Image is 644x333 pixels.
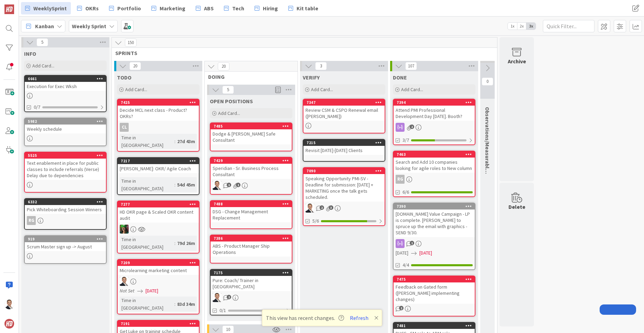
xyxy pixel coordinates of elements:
[118,260,199,275] div: 7209Microlearning marketing content
[303,99,385,106] div: 7347
[28,237,106,241] div: 919
[227,295,231,299] span: 2
[210,98,253,105] span: OPEN POSITIONS
[27,216,36,225] div: RG
[394,282,475,304] div: Feedback on Gated form ([PERSON_NAME] implementing changes)
[543,20,594,32] input: Quick Filter...
[394,106,475,121] div: Attend PMI Professional Development Day [DATE]. Booth?
[120,134,174,149] div: Time in [GEOGRAPHIC_DATA]
[118,266,199,275] div: Microlearning marketing content
[211,270,292,276] div: 7175
[311,86,333,93] span: Add Card...
[222,86,234,94] span: 5
[303,140,385,155] div: 7215Revisit [DATE]-[DATE] Clients
[508,57,526,65] div: Archive
[401,86,423,93] span: Add Card...
[213,293,222,302] img: SL
[174,239,175,247] span: :
[347,313,371,322] button: Refresh
[250,2,282,14] a: Hiring
[394,99,475,106] div: 7394
[329,205,333,210] span: 3
[25,199,106,214] div: 6332Pick Whiteboarding Session Winners
[32,63,54,69] span: Add Card...
[263,4,278,12] span: Hiring
[147,2,190,14] a: Marketing
[211,201,292,207] div: 7488
[303,168,385,202] div: 7090Speaking Opportunity PMI-SV - Deadline for submission: [DATE] + MARKETING once the talk gets ...
[211,276,292,291] div: Pure: Coach/ Trainer in [GEOGRAPHIC_DATA]
[410,125,414,129] span: 2
[393,74,407,81] span: DONE
[204,4,214,12] span: ABS
[208,73,289,80] span: DOING
[117,4,141,12] span: Portfolio
[28,153,106,158] div: 5525
[125,39,137,47] span: 150
[24,50,36,57] span: INFO
[73,2,103,14] a: OKRs
[174,138,175,145] span: :
[394,323,475,329] div: 7481
[394,276,475,304] div: 7475Feedback on Gated form ([PERSON_NAME] implementing changes)
[211,201,292,222] div: 7488DSG - Change Management Replacement
[227,183,231,187] span: 1
[120,297,174,312] div: Time in [GEOGRAPHIC_DATA]
[211,158,292,179] div: 7429Speridian - Sr. Business Process Consultant
[25,76,106,91] div: 6661Execution for Exec Wksh
[214,202,292,206] div: 7488
[214,270,292,275] div: 7175
[211,270,292,291] div: 7175Pure: Coach/ Trainer in [GEOGRAPHIC_DATA]
[118,225,199,234] div: SL
[118,207,199,223] div: HD OKR page & Scaled OKR content audit
[397,204,475,209] div: 7390
[25,152,106,159] div: 5525
[394,203,475,237] div: 7390[DOMAIN_NAME] Value Campaign - LP is complete. [PERSON_NAME] to spruce up the email with grap...
[394,175,475,184] div: RG
[25,216,106,225] div: RG
[175,239,197,247] div: 79d 26m
[307,100,385,105] div: 7347
[118,277,199,286] div: SL
[397,277,475,282] div: 7475
[303,106,385,121] div: Review CSM & CSPO Renewal email ([PERSON_NAME])
[192,2,218,14] a: ABS
[175,300,197,308] div: 83d 34m
[307,140,385,145] div: 7215
[410,241,414,245] span: 1
[118,99,199,106] div: 7425
[175,138,197,145] div: 27d 43m
[85,4,99,12] span: OKRs
[526,23,536,30] span: 3x
[115,50,489,56] span: SPRINTS
[117,74,131,81] span: TODO
[175,181,197,189] div: 54d 45m
[25,236,106,251] div: 919Scrum Master sign up -> August
[120,288,135,294] i: Not Set
[25,82,106,91] div: Execution for Exec Wksh
[284,2,322,14] a: Kit table
[482,77,493,86] span: 0
[120,177,174,192] div: Time in [GEOGRAPHIC_DATA]
[394,210,475,237] div: [DOMAIN_NAME] Value Campaign - LP is complete. [PERSON_NAME] to spruce up the email with graphics...
[174,300,175,308] span: :
[33,4,67,12] span: WeeklySprint
[405,62,417,70] span: 107
[508,23,517,30] span: 1x
[4,300,14,309] img: SL
[517,23,526,30] span: 2x
[118,164,199,173] div: [PERSON_NAME]: OKR/ Agile Coach
[303,74,320,81] span: VERIFY
[303,174,385,202] div: Speaking Opportunity PMI-SV - Deadline for submission: [DATE] + MARKETING once the talk gets sche...
[211,181,292,190] div: SL
[118,201,199,207] div: 7277
[219,307,226,314] span: 0/1
[25,199,106,205] div: 6332
[211,164,292,179] div: Speridian - Sr. Business Process Consultant
[232,4,244,12] span: Tech
[25,118,106,133] div: 5982Weekly schedule
[211,235,292,257] div: 7386ABS - Product Manager Ship Operations
[419,249,432,257] span: [DATE]
[315,62,327,70] span: 3
[25,242,106,251] div: Scrum Master sign up -> August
